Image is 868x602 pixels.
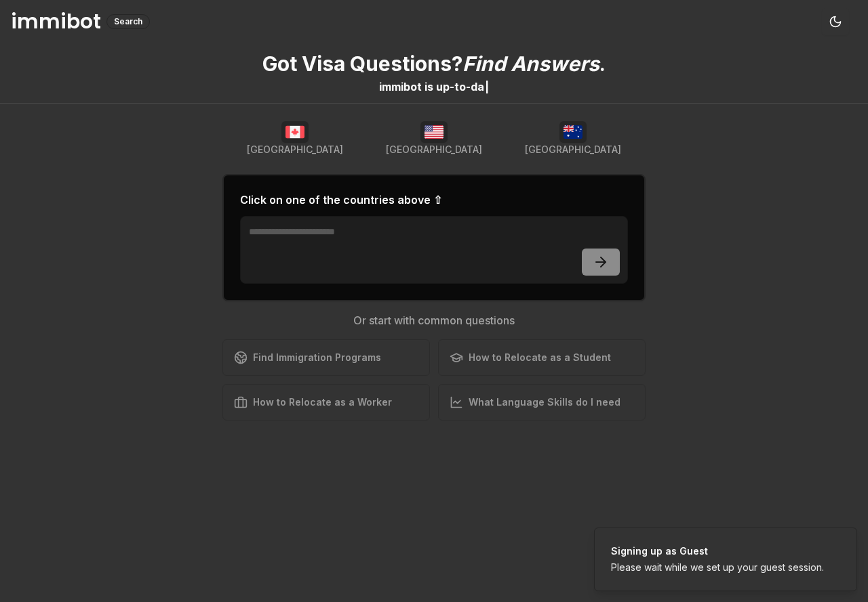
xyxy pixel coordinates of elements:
span: Find Answers [462,51,599,76]
div: Please wait while we set up your guest session. [611,561,824,574]
span: u p - t o - d a [436,80,484,93]
span: [GEOGRAPHIC_DATA] [525,143,621,156]
h1: immibot [11,9,101,34]
p: Got Visa Questions? . [262,51,606,76]
span: [GEOGRAPHIC_DATA] [247,143,343,156]
h2: Click on one of the countries above ⇧ [240,192,442,208]
div: Search [106,14,150,29]
span: [GEOGRAPHIC_DATA] [386,143,482,156]
img: Canada flag [281,121,309,143]
div: immibot is [379,79,433,95]
h3: Or start with common questions [222,312,646,328]
img: USA flag [420,121,448,143]
img: Australia flag [559,121,587,143]
div: Signing up as Guest [611,544,824,558]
